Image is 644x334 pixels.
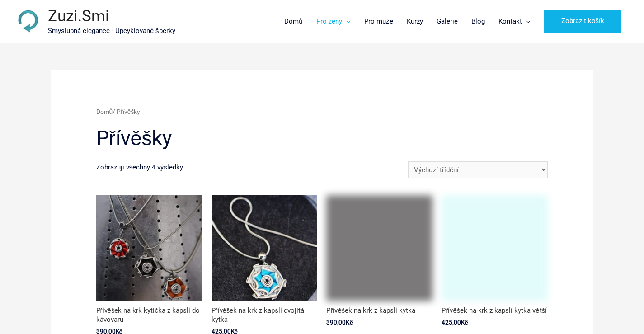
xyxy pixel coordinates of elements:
[408,161,548,178] select: Řazení obchodu
[461,319,468,326] span: Kč
[212,306,318,324] a: Přívěšek na krk z kapslí dvojitá kytka
[48,7,109,25] a: Zuzi.Smi
[357,8,400,35] a: Pro muže
[96,124,548,152] h1: Přívěšky
[400,8,430,35] a: Kurzy
[310,8,358,35] a: Pro ženy
[492,8,537,35] a: Kontakt
[442,306,548,315] a: Přívěšek na krk z kapslí kytka větší
[96,161,183,174] p: Zobrazuji všechny 4 výsledky
[326,306,432,315] a: Přívěšek na krk z kapslí kytka
[544,10,622,33] a: Zobrazit košík
[465,8,492,35] a: Blog
[271,8,628,35] nav: Navigace stránek
[430,8,465,35] a: Galerie
[16,10,41,33] img: Zuzi.Smi
[96,106,548,118] nav: / Přívěšky
[346,319,353,326] span: Kč
[442,319,468,326] bdi: 425,00
[96,306,202,324] a: Přívěšek na krk kytička z kapslí do kávovaru
[48,26,175,36] p: Smyslupná elegance - Upcyklované šperky
[277,8,309,35] a: Domů
[326,319,353,326] bdi: 390,00
[96,108,113,115] a: Domů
